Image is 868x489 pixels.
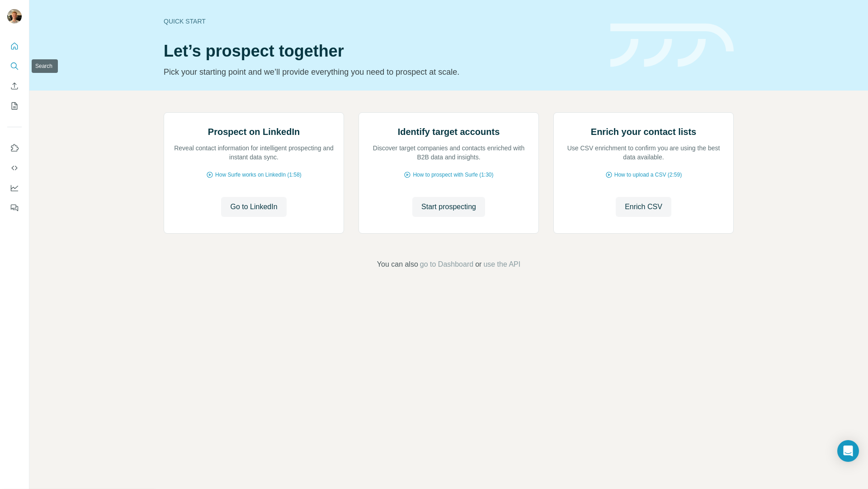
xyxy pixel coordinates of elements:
h2: Enrich your contact lists [591,125,696,138]
span: How to upload a CSV (2:59) [614,171,682,179]
p: Pick your starting point and we’ll provide everything you need to prospect at scale. [164,66,599,78]
h2: Identify target accounts [398,125,500,138]
div: Quick start [164,17,599,26]
span: or [475,259,481,270]
span: Start prospecting [421,201,476,212]
button: Start prospecting [412,197,485,217]
button: Enrich CSV [616,197,671,217]
div: Open Intercom Messenger [837,440,859,462]
p: Reveal contact information for intelligent prospecting and instant data sync. [173,144,335,162]
button: Dashboard [7,180,22,196]
button: Feedback [7,200,22,216]
img: Avatar [7,9,22,24]
button: My lists [7,98,22,114]
button: Quick start [7,38,22,54]
h1: Let’s prospect together [164,42,599,60]
span: Go to LinkedIn [230,201,277,212]
span: You can also [377,259,418,270]
span: How to prospect with Surfe (1:30) [413,171,493,179]
h2: Prospect on LinkedIn [208,125,300,138]
img: banner [610,24,734,67]
button: Enrich CSV [7,78,22,94]
button: Use Surfe API [7,160,22,176]
button: go to Dashboard [420,259,473,270]
span: Enrich CSV [625,201,662,212]
button: Go to LinkedIn [221,197,286,217]
span: How Surfe works on LinkedIn (1:58) [215,171,302,179]
p: Discover target companies and contacts enriched with B2B data and insights. [368,144,529,162]
button: Search [7,58,22,74]
button: use the API [483,259,520,270]
button: Use Surfe on LinkedIn [7,140,22,156]
p: Use CSV enrichment to confirm you are using the best data available. [563,144,724,162]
